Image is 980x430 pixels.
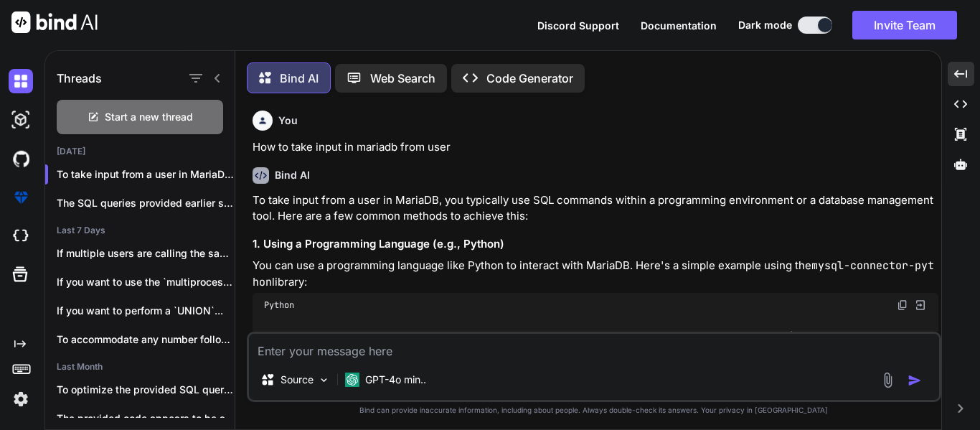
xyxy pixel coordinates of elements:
[253,192,938,225] p: To take input from a user in MariaDB, you typically use SQL commands within a programming environ...
[641,19,717,32] span: Documentation
[264,299,294,311] span: Python
[852,11,957,39] button: Invite Team
[9,108,33,132] img: darkAi-studio
[45,361,235,373] h2: Last Month
[11,11,98,33] img: Bind AI
[105,110,193,124] span: Start a new thread
[278,113,298,128] h6: You
[318,374,330,386] img: Pick Models
[253,258,934,289] code: mysql-connector-python
[281,373,314,387] p: Source
[57,246,235,261] p: If multiple users are calling the same...
[365,373,426,387] p: GPT-4o min..
[914,299,927,312] img: Open in Browser
[9,146,33,171] img: githubDark
[253,139,938,156] p: How to take input in mariadb from user
[880,372,896,388] img: attachment
[57,332,235,347] p: To accommodate any number followed by either...
[57,196,235,210] p: The SQL queries provided earlier should ...
[345,373,359,387] img: GPT-4o mini
[45,146,235,157] h2: [DATE]
[9,185,33,210] img: premium
[265,329,299,342] span: import
[537,19,619,32] span: Discord Support
[9,224,33,248] img: cloudideIcon
[897,299,908,311] img: copy
[9,387,33,411] img: settings
[57,275,235,289] p: If you want to use the `multiprocessing`...
[385,329,615,342] span: # Establish a connection to the database
[57,167,235,182] p: To take input from a user in MariaDB, yo...
[45,225,235,236] h2: Last 7 Days
[486,70,573,87] p: Code Generator
[370,70,435,87] p: Web Search
[57,411,235,426] p: The provided code appears to be a...
[57,70,102,87] h1: Threads
[253,236,938,253] h3: 1. Using a Programming Language (e.g., Python)
[275,168,310,182] h6: Bind AI
[641,18,717,33] button: Documentation
[247,405,941,416] p: Bind can provide inaccurate information, including about people. Always double-check its answers....
[9,69,33,93] img: darkChat
[57,304,235,318] p: If you want to perform a `UNION`...
[537,18,619,33] button: Discord Support
[280,70,319,87] p: Bind AI
[57,383,235,397] p: To optimize the provided SQL query while...
[908,373,922,388] img: icon
[253,258,938,290] p: You can use a programming language like Python to interact with MariaDB. Here's a simple example ...
[738,18,792,32] span: Dark mode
